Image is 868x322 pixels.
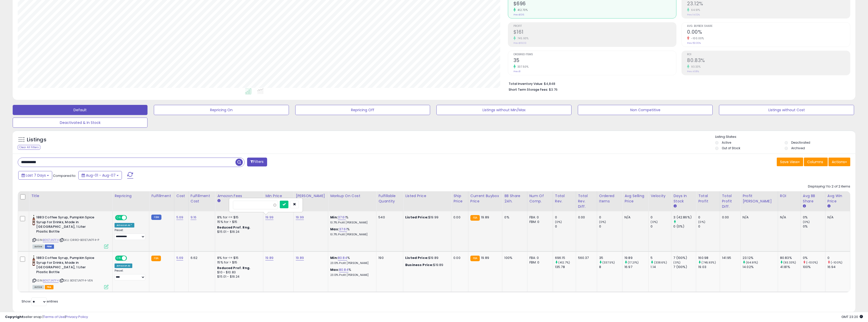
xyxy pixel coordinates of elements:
[217,193,261,199] div: Amazon Fees
[529,220,549,224] div: FBM: 0
[806,260,818,264] small: (-100%)
[45,285,53,289] span: FBA
[339,267,348,272] a: 80.84
[599,215,622,220] div: 0
[330,227,339,232] b: Max:
[78,171,122,180] button: Aug-01 - Aug-07
[509,82,543,86] b: Total Inventory Value:
[330,221,372,224] p: 10.71% Profit [PERSON_NAME]
[59,238,99,242] span: | SKU: CIRRO-B01E7JN7F4-P
[599,220,606,224] small: (0%)
[176,193,186,199] div: Cost
[578,105,713,115] button: Non Competitive
[791,146,805,150] label: Archived
[827,265,850,269] div: 16.94
[504,215,523,220] div: 0%
[436,105,571,115] button: Listings without Min/Max
[453,193,466,204] div: Ship Price
[803,224,825,229] div: 0%
[247,158,267,166] button: Filters
[624,215,644,220] div: N/A
[777,158,803,166] button: Save View
[151,193,172,199] div: Fulfillment
[529,215,549,220] div: FBA: 0
[26,173,46,178] span: Last 7 Days
[481,215,489,220] span: 19.89
[32,285,44,289] span: All listings currently available for purchase on Amazon
[217,260,259,265] div: 15% for > $15
[191,215,197,220] a: 9.16
[18,171,52,180] button: Last 7 Days
[780,215,797,220] div: N/A
[780,265,801,269] div: 41.81%
[529,256,549,260] div: FBA: 0
[698,220,705,224] small: (0%)
[743,193,776,204] div: Profit [PERSON_NAME]
[43,314,65,319] a: Terms of Use
[115,223,134,228] div: Amazon AI *
[405,255,428,260] b: Listed Price:
[176,215,183,220] a: 5.69
[803,256,825,260] div: 0%
[116,256,122,260] span: ON
[378,256,399,260] div: 190
[513,1,676,8] h2: $696
[32,256,35,266] img: 31EoYU0FkZL._SL40_.jpg
[513,70,520,73] small: Prev: 8
[453,256,464,260] div: 0.00
[513,53,676,56] span: Ordered Items
[698,256,719,260] div: 160.98
[651,256,671,260] div: 5
[13,118,147,128] button: Deactivated & In Stock
[578,215,593,220] div: 0.00
[22,299,58,304] span: Show: entries
[673,260,680,264] small: (0%)
[330,215,372,224] div: %
[555,256,576,260] div: 696.15
[624,193,646,204] div: Avg Selling Price
[36,256,98,276] b: 1883 Coffee Syrup, Pumpkin Spice Syrup for Drinks, Made in [GEOGRAPHIC_DATA], 1 Liter Plastic Bottle
[513,42,526,45] small: Prev: $19.03
[330,227,372,236] div: %
[558,260,570,264] small: (412.7%)
[549,87,558,92] span: $3.76
[719,105,854,115] button: Listings without Cost
[338,215,346,220] a: 37.61
[338,255,347,260] a: 80.84
[116,216,122,220] span: ON
[481,255,489,260] span: 19.89
[115,229,145,240] div: Preset:
[378,215,399,220] div: 540
[803,193,823,204] div: Avg BB Share
[513,25,676,28] span: Profit
[803,204,806,209] small: Avg BB Share.
[59,278,93,282] span: | SKU: B01E7JN7F4-VEN
[217,199,220,203] small: Amazon Fees.
[654,260,667,264] small: (338.6%)
[701,260,716,264] small: (745.93%)
[698,193,717,204] div: Total Profit
[330,193,374,199] div: Markup on Cost
[504,256,523,260] div: 100%
[599,265,622,269] div: 8
[217,230,259,234] div: $15.01 - $16.24
[780,193,799,199] div: ROI
[405,215,447,220] div: $19.99
[378,193,401,204] div: Fulfillable Quantity
[516,65,529,69] small: 337.50%
[673,265,696,269] div: 7 (100%)
[687,13,700,16] small: Prev: 14.02%
[698,224,719,229] div: 0
[516,8,528,12] small: 412.70%
[555,215,576,220] div: 0
[828,158,850,166] button: Actions
[115,263,132,268] div: Amazon AI
[405,262,433,267] b: Business Price:
[32,244,44,249] span: All listings currently available for purchase on Amazon
[470,256,480,261] small: FBA
[45,244,54,249] span: FBM
[555,220,562,224] small: (0%)
[265,193,291,199] div: Min Price
[529,260,549,265] div: FBM: 0
[126,216,134,220] span: OFF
